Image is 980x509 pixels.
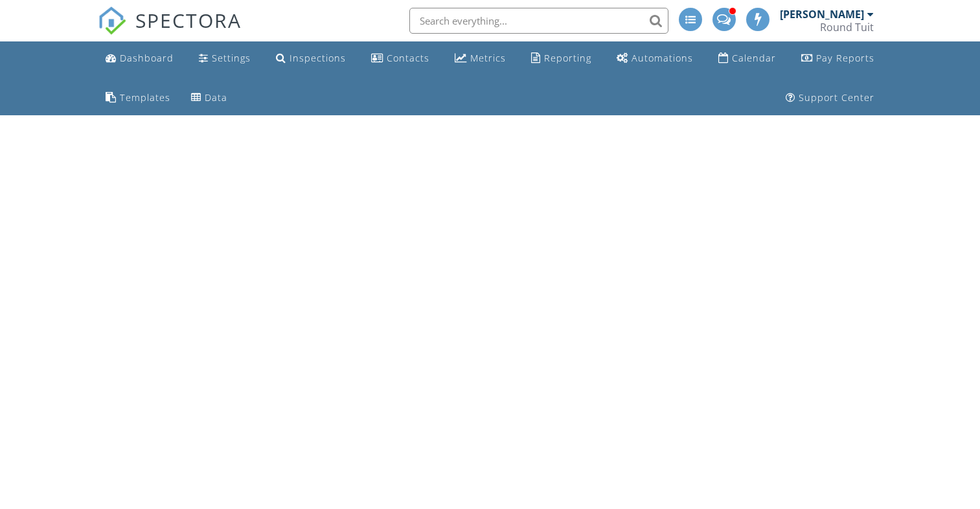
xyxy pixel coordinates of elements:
[632,52,693,64] div: Automations
[194,47,256,71] a: Settings
[796,47,880,71] a: Pay Reports
[98,17,242,45] a: SPECTORA
[816,52,874,64] div: Pay Reports
[205,91,227,104] div: Data
[732,52,776,64] div: Calendar
[820,21,874,34] div: Round Tuit
[366,47,435,71] a: Contacts
[100,86,176,110] a: Templates
[470,52,506,64] div: Metrics
[611,47,698,71] a: Automations (Advanced)
[271,47,351,71] a: Inspections
[135,6,242,34] span: SPECTORA
[781,86,880,110] a: Support Center
[526,47,597,71] a: Reporting
[100,47,179,71] a: Dashboard
[186,86,233,110] a: Data
[780,8,864,21] div: [PERSON_NAME]
[450,47,511,71] a: Metrics
[799,91,874,104] div: Support Center
[544,52,591,64] div: Reporting
[713,47,781,71] a: Calendar
[120,91,170,104] div: Templates
[290,52,346,64] div: Inspections
[409,8,668,34] input: Search everything...
[212,52,251,64] div: Settings
[120,52,174,64] div: Dashboard
[98,6,126,35] img: The Best Home Inspection Software - Spectora
[387,52,429,64] div: Contacts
